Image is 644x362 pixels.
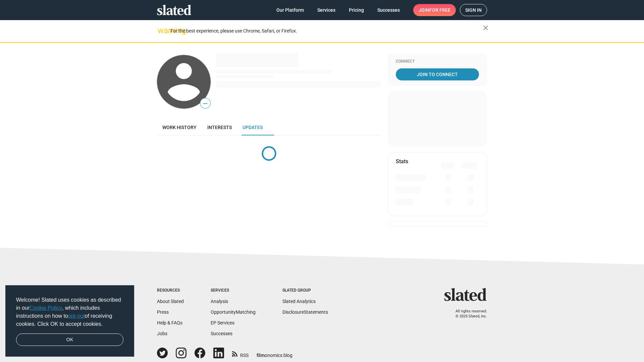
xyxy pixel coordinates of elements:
a: Joinfor free [413,4,456,16]
div: Slated Group [282,288,328,293]
span: Work history [162,125,197,130]
mat-card-title: Stats [396,158,408,165]
a: Successes [211,331,232,336]
a: Help & FAQs [157,320,182,325]
mat-icon: warning [158,26,166,35]
a: filmonomics blog [257,347,292,359]
span: — [200,99,210,108]
mat-icon: close [482,24,490,32]
a: Analysis [211,299,228,304]
span: Services [317,4,335,16]
a: Successes [372,4,405,16]
span: Updates [243,125,263,130]
a: Services [312,4,341,16]
a: EP Services [211,320,234,325]
div: Services [211,288,256,293]
a: Cookie Policy [30,305,62,311]
a: Jobs [157,331,167,336]
span: Sign in [465,4,482,16]
span: film [257,353,265,358]
a: opt-out [68,313,85,319]
a: Press [157,309,169,315]
a: About Slated [157,299,184,304]
span: for free [429,4,450,16]
span: Join [419,4,450,16]
a: Sign in [460,4,487,16]
a: Work history [157,119,202,135]
a: Join To Connect [396,68,479,80]
span: Successes [377,4,400,16]
a: Updates [237,119,268,135]
div: cookieconsent [5,285,134,357]
span: Join To Connect [397,68,478,80]
span: Interests [207,125,232,130]
span: Welcome! Slated uses cookies as described in our , which includes instructions on how to of recei... [16,296,123,328]
a: OpportunityMatching [211,309,256,315]
a: RSS [232,348,249,359]
div: Resources [157,288,184,293]
a: Slated Analytics [282,299,316,304]
div: Connect [396,59,479,64]
a: DisclosureStatements [282,309,328,315]
span: Pricing [349,4,364,16]
a: Interests [202,119,237,135]
a: dismiss cookie message [16,334,123,346]
a: Pricing [343,4,369,16]
a: Our Platform [271,4,309,16]
span: Our Platform [276,4,304,16]
div: For the best experience, please use Chrome, Safari, or Firefox. [170,26,483,36]
p: All rights reserved. © 2025 Slated, Inc. [448,309,487,319]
